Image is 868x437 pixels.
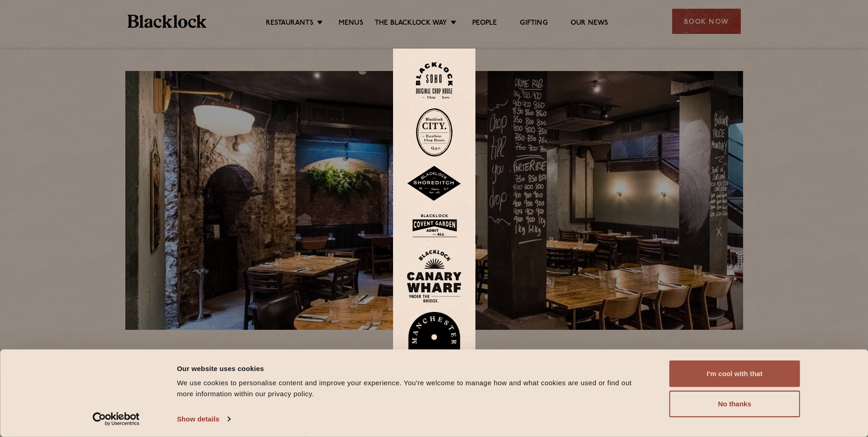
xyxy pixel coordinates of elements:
[416,62,453,99] img: Soho-stamp-default.svg
[76,412,156,426] a: Usercentrics Cookiebot - opens in a new window
[407,166,462,202] img: Shoreditch-stamp-v2-default.svg
[407,250,462,303] img: BL_CW_Logo_Website.svg
[669,391,800,417] button: No thanks
[177,412,230,426] a: Show details
[669,361,800,387] button: I'm cool with that
[416,108,453,157] img: City-stamp-default.svg
[177,377,649,399] div: We use cookies to personalise content and improve your experience. You're welcome to manage how a...
[407,211,462,240] img: BLA_1470_CoventGarden_Website_Solid.svg
[177,363,649,374] div: Our website uses cookies
[407,312,462,375] img: BL_Manchester_Logo-bleed.png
